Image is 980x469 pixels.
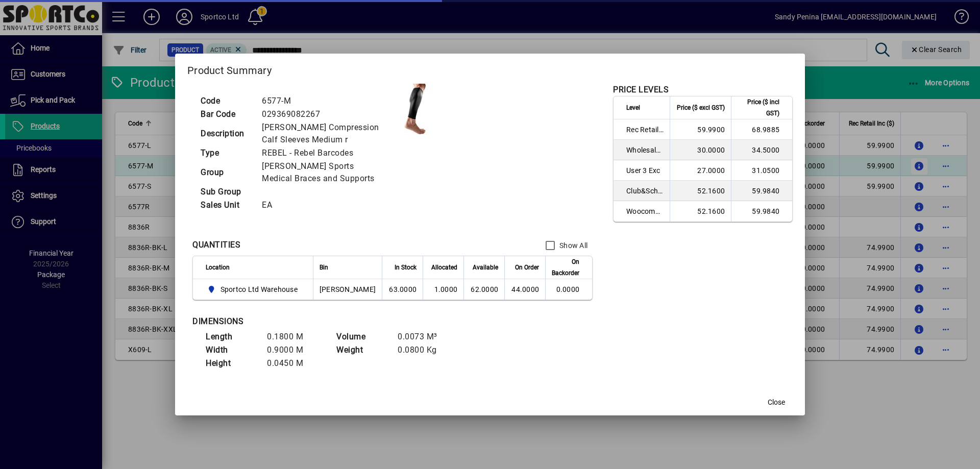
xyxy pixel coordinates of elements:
[175,54,805,83] h2: Product Summary
[206,262,230,273] span: Location
[760,393,793,411] button: Close
[195,199,257,212] td: Sales Unit
[557,240,587,251] label: Show All
[195,108,257,121] td: Bar Code
[626,145,664,155] span: Wholesale Exc
[626,186,664,196] span: Club&School Exc
[768,397,785,408] span: Close
[545,279,592,300] td: 0.0000
[220,284,298,294] span: Sportco Ltd Warehouse
[738,96,779,119] span: Price ($ incl GST)
[511,285,539,293] span: 44.0000
[731,119,792,140] td: 68.9885
[670,160,731,181] td: 27.0000
[393,330,454,343] td: 0.0073 M³
[515,262,539,273] span: On Order
[677,102,725,113] span: Price ($ excl GST)
[670,140,731,160] td: 30.0000
[626,206,664,216] span: Woocommerce Retail
[423,279,463,300] td: 1.0000
[257,146,391,160] td: REBEL - Rebel Barcodes
[391,84,443,135] img: contain
[262,357,323,370] td: 0.0450 M
[257,108,391,121] td: 029369082267
[195,185,257,199] td: Sub Group
[331,343,393,357] td: Weight
[313,279,382,300] td: [PERSON_NAME]
[626,165,664,176] span: User 3 Exc
[613,84,669,96] div: PRICE LEVELS
[320,262,328,273] span: Bin
[552,256,579,279] span: On Backorder
[431,262,457,273] span: Allocated
[626,125,664,135] span: Rec Retail Inc
[731,140,792,160] td: 34.5000
[195,94,257,108] td: Code
[201,330,262,343] td: Length
[195,160,257,185] td: Group
[206,283,302,295] span: Sportco Ltd Warehouse
[731,160,792,181] td: 31.0500
[257,199,391,212] td: EA
[670,201,731,221] td: 52.1600
[192,239,240,251] div: QUANTITIES
[393,343,454,357] td: 0.0800 Kg
[382,279,423,300] td: 63.0000
[201,357,262,370] td: Height
[463,279,504,300] td: 62.0000
[395,262,416,273] span: In Stock
[262,330,323,343] td: 0.1800 M
[257,160,391,185] td: [PERSON_NAME] Sports Medical Braces and Supports
[262,343,323,357] td: 0.9000 M
[257,94,391,108] td: 6577-M
[670,181,731,201] td: 52.1600
[731,201,792,221] td: 59.9840
[195,146,257,160] td: Type
[626,102,640,113] span: Level
[195,121,257,146] td: Description
[192,315,448,328] div: DIMENSIONS
[670,119,731,140] td: 59.9900
[331,330,393,343] td: Volume
[473,262,498,273] span: Available
[257,121,391,146] td: [PERSON_NAME] Compression Calf Sleeves Medium r
[731,181,792,201] td: 59.9840
[201,343,262,357] td: Width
